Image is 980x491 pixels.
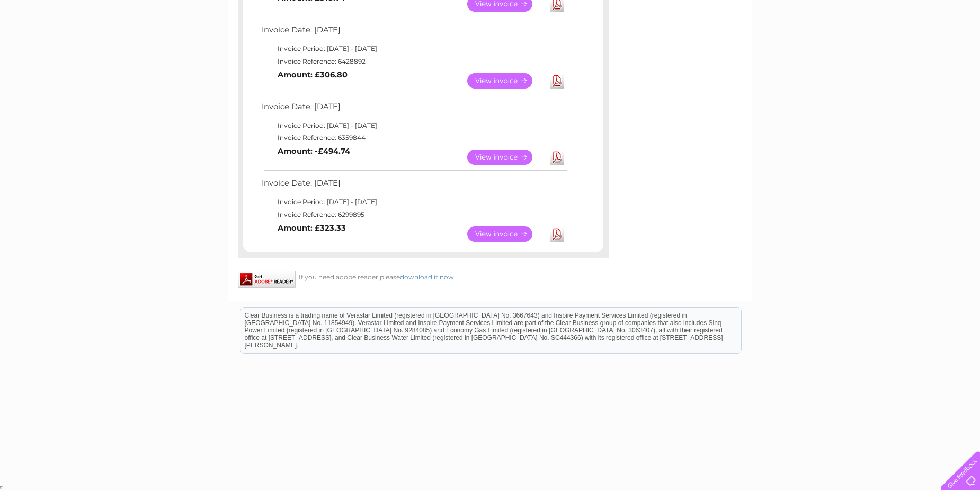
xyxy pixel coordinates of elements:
a: View [467,150,545,165]
a: Energy [820,45,843,53]
a: Download [550,150,564,165]
td: Invoice Period: [DATE] - [DATE] [259,196,569,208]
a: Blog [888,45,903,53]
td: Invoice Period: [DATE] - [DATE] [259,119,569,132]
div: If you need adobe reader please . [238,271,609,281]
a: Download [550,226,564,242]
img: logo.png [34,28,88,60]
b: Amount: -£494.74 [278,146,350,156]
td: Invoice Reference: 6299895 [259,208,569,221]
a: Telecoms [850,45,881,53]
a: View [467,73,545,89]
td: Invoice Date: [DATE] [259,176,569,196]
b: Amount: £306.80 [278,70,348,80]
a: Download [550,73,564,89]
a: Water [794,45,814,53]
td: Invoice Period: [DATE] - [DATE] [259,42,569,55]
a: View [467,226,545,242]
a: Log out [946,45,970,53]
div: Clear Business is a trading name of Verastar Limited (registered in [GEOGRAPHIC_DATA] No. 3667643... [240,6,741,51]
td: Invoice Date: [DATE] [259,100,569,119]
td: Invoice Reference: 6359844 [259,131,569,144]
td: Invoice Reference: 6428892 [259,55,569,68]
a: Contact [910,45,936,53]
td: Invoice Date: [DATE] [259,23,569,42]
a: 0333 014 3131 [780,5,853,19]
a: download it now [400,273,454,281]
b: Amount: £323.33 [278,223,346,233]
